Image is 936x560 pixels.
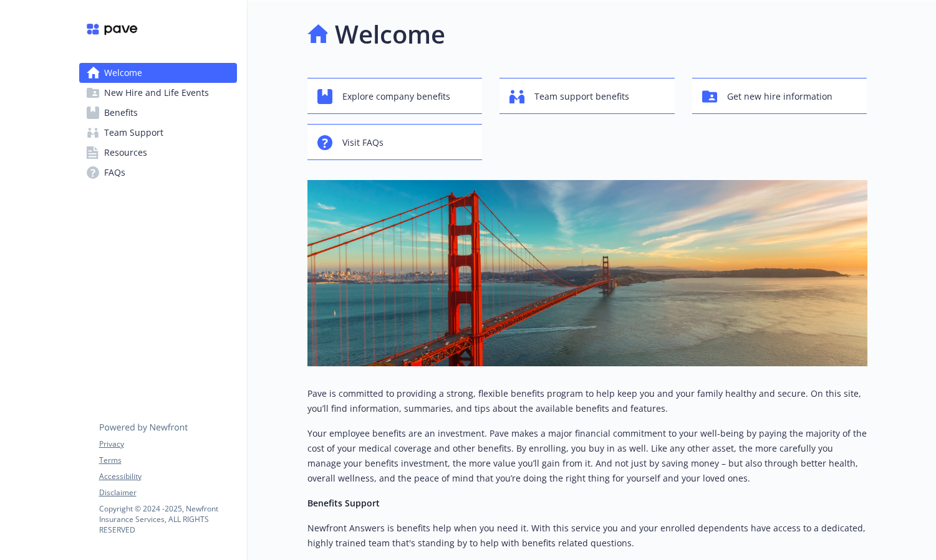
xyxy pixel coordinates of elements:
span: New Hire and Life Events [104,83,209,103]
span: Explore company benefits [342,85,450,108]
span: Get new hire information [727,85,832,108]
a: Resources [79,143,237,163]
img: overview page banner [307,180,867,366]
button: Explore company benefits [307,78,483,114]
span: FAQs [104,163,125,183]
span: Welcome [104,63,142,83]
p: Newfront Answers is benefits help when you need it. With this service you and your enrolled depen... [307,521,867,551]
span: Benefits [104,103,138,123]
p: Your employee benefits are an investment. Pave makes a major financial commitment to your well-be... [307,426,867,486]
a: Team Support [79,123,237,143]
span: Team support benefits [534,85,629,108]
strong: Benefits Support [307,497,380,509]
p: Copyright © 2024 - 2025 , Newfront Insurance Services, ALL RIGHTS RESERVED [99,503,236,535]
a: Privacy [99,439,236,450]
a: Accessibility [99,471,236,482]
a: Benefits [79,103,237,123]
span: Visit FAQs [342,131,384,154]
a: FAQs [79,163,237,183]
button: Visit FAQs [307,124,483,160]
p: Pave is committed to providing a strong, flexible benefits program to help keep you and your fami... [307,386,867,416]
a: Disclaimer [99,487,236,498]
span: Team Support [104,123,163,143]
a: New Hire and Life Events [79,83,237,103]
button: Get new hire information [692,78,867,114]
a: Welcome [79,63,237,83]
span: Resources [104,143,147,163]
a: Terms [99,455,236,466]
h1: Welcome [335,16,445,53]
button: Team support benefits [499,78,675,114]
